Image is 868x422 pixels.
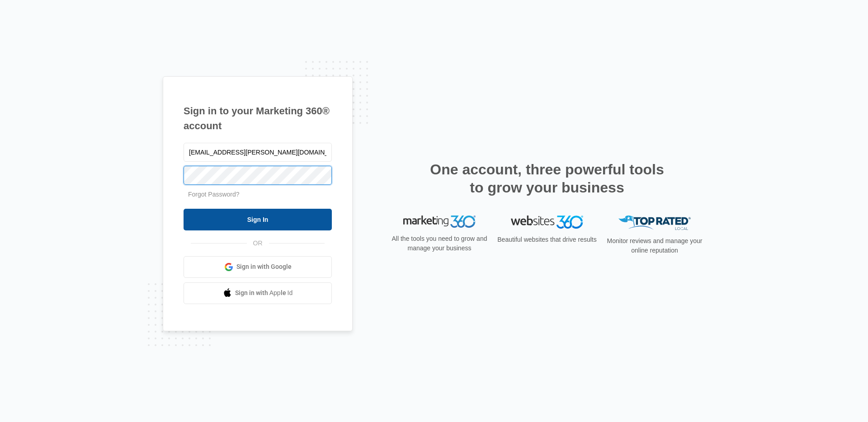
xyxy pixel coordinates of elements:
input: Email [184,143,332,162]
p: All the tools you need to grow and manage your business [389,234,490,253]
span: Sign in with Apple Id [235,288,293,298]
img: Top Rated Local [618,216,691,230]
p: Beautiful websites that drive results [496,235,598,244]
img: Websites 360 [511,216,583,229]
input: Sign In [184,209,332,230]
a: Sign in with Google [184,256,332,278]
h2: One account, three powerful tools to grow your business [427,160,667,197]
h1: Sign in to your Marketing 360® account [184,103,332,133]
a: Forgot Password? [188,191,240,198]
span: Sign in with Google [236,262,292,272]
a: Sign in with Apple Id [184,282,332,304]
p: Monitor reviews and manage your online reputation [604,236,705,255]
img: Marketing 360 [403,216,476,228]
span: OR [247,239,269,248]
